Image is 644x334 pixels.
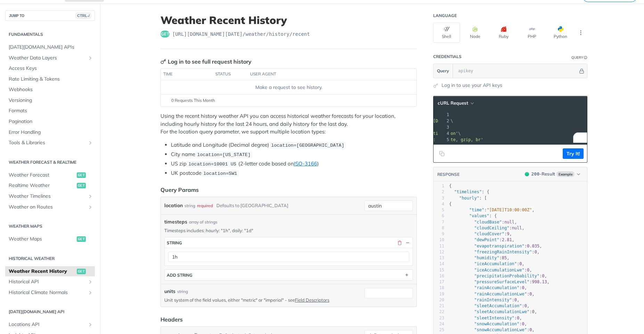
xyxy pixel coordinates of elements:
[404,239,411,246] button: Hide
[9,172,75,179] span: Weather Forecast
[160,112,417,136] p: Using the recent history weather API you can access historical weather forecasts for your locatio...
[514,298,517,302] span: 0
[474,237,499,242] span: "dewPoint"
[449,261,525,266] span: : ,
[449,226,525,230] span: : ,
[77,172,86,178] span: get
[434,297,444,303] div: 20
[449,189,489,194] span: : {
[167,240,182,245] div: string
[434,195,444,201] div: 3
[160,57,251,66] div: Log in to see full request history
[294,160,317,167] a: ISO-3166
[449,255,510,260] span: : ,
[164,227,413,234] p: Timesteps includes: hourly: "1h", daily: "1d"
[5,159,95,165] h2: Weather Forecast & realtime
[5,255,95,262] h2: Historical Weather
[462,23,488,43] button: Node
[449,309,537,314] span: : ,
[5,223,95,229] h2: Weather Maps
[434,291,444,297] div: 19
[5,42,95,52] a: [DATE][DOMAIN_NAME] APIs
[434,255,444,261] div: 13
[171,97,215,104] span: 0 Requests This Month
[5,53,95,63] a: Weather Data LayersShow subpages for Weather Data Layers
[542,274,544,278] span: 0
[455,64,578,78] input: apikey
[9,44,93,51] span: [DATE][DOMAIN_NAME] APIs
[449,213,497,218] span: : {
[5,287,95,298] a: Historical Climate NormalsShow subpages for Historical Climate Normals
[531,171,555,178] div: - Result
[88,204,93,210] button: Show subpages for Weather on Routes
[474,298,512,302] span: "rainIntensity"
[517,316,519,320] span: 0
[437,68,449,74] span: Query
[216,201,288,211] div: Defaults to [GEOGRAPHIC_DATA]
[5,31,95,38] h2: Fundamentals
[507,231,509,236] span: 9
[5,309,95,315] h2: [DATE][DOMAIN_NAME] API
[295,297,329,303] a: Field Descriptors
[77,269,86,274] span: get
[9,236,75,243] span: Weather Maps
[434,267,444,273] div: 15
[9,107,93,114] span: Formats
[5,234,95,244] a: Weather Mapsget
[512,226,522,230] span: null
[474,244,525,249] span: "evapotranspiration"
[474,261,517,266] span: "iceAccumulation"
[9,278,86,285] span: Historical API
[449,268,532,272] span: : ,
[189,219,217,225] div: array of strings
[88,290,93,295] button: Show subpages for Historical Climate Normals
[172,31,310,38] span: https://api.tomorrow.io/v4/weather/history/recent
[578,30,584,36] svg: More ellipsis
[167,272,192,278] div: ADD string
[529,327,532,332] span: 0
[5,180,95,191] a: Realtime Weatherget
[474,285,519,290] span: "rainAccumulation"
[9,139,86,146] span: Tools & Libraries
[77,236,86,242] span: get
[437,171,460,178] button: RESPONSE
[434,327,444,333] div: 25
[197,201,213,211] div: required
[171,160,417,168] li: US zip (2-letter code based on )
[9,86,93,93] span: Webhooks
[433,23,460,43] button: Shell
[5,63,95,74] a: Access Keys
[9,182,75,189] span: Realtime Weather
[532,309,534,314] span: 0
[529,292,532,296] span: 0
[434,207,444,213] div: 5
[474,316,514,320] span: "sleetIntensity"
[525,303,527,308] span: 0
[449,207,535,212] span: : ,
[449,327,535,332] span: : ,
[571,55,587,60] div: QueryInformation
[5,10,95,21] button: JUMP TOCTRL-/
[434,213,444,219] div: 6
[449,244,542,249] span: : ,
[9,289,86,296] span: Historical Climate Normals
[449,321,527,326] span: : ,
[434,285,444,291] div: 18
[474,255,499,260] span: "humidity"
[5,277,95,287] a: Historical APIShow subpages for Historical API
[433,13,457,18] div: Language
[435,100,476,107] button: cURL Request
[9,193,86,200] span: Weather Timelines
[434,273,444,279] div: 16
[165,270,413,280] button: ADD string
[438,112,450,118] div: 1
[433,54,462,59] div: Credentials
[5,202,95,212] a: Weather on RoutesShow subpages for Weather on Routes
[527,268,529,272] span: 0
[434,183,444,189] div: 1
[76,13,91,18] span: CTRL-/
[474,309,529,314] span: "sleetAccumulationLwe"
[9,76,93,83] span: Rate Limiting & Tokens
[434,279,444,285] div: 17
[535,250,537,254] span: 0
